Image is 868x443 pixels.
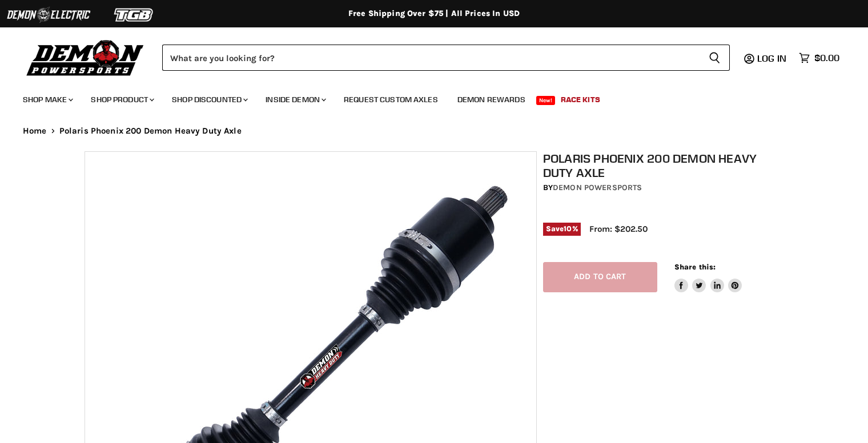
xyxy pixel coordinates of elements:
[59,126,242,136] span: Polaris Phoenix 200 Demon Heavy Duty Axle
[449,88,534,111] a: Demon Rewards
[14,88,80,111] a: Shop Make
[14,83,837,111] ul: Main menu
[82,88,161,111] a: Shop Product
[552,88,609,111] a: Race Kits
[589,224,648,234] span: From: $202.50
[564,224,572,233] span: 10
[162,45,700,71] input: Search
[6,4,91,26] img: Demon Electric Logo 2
[757,53,786,64] span: Log in
[162,45,730,71] form: Product
[793,50,845,66] a: $0.00
[91,4,177,26] img: TGB Logo 2
[752,53,793,63] a: Log in
[553,183,642,192] a: Demon Powersports
[674,263,716,271] span: Share this:
[674,262,742,292] aside: Share this:
[543,151,790,180] h1: Polaris Phoenix 200 Demon Heavy Duty Axle
[543,182,790,194] div: by
[543,223,581,235] span: Save %
[536,96,556,105] span: New!
[23,126,47,136] a: Home
[23,37,148,78] img: Demon Powersports
[257,88,333,111] a: Inside Demon
[814,53,839,63] span: $0.00
[335,88,447,111] a: Request Custom Axles
[700,45,730,71] button: Search
[163,88,255,111] a: Shop Discounted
